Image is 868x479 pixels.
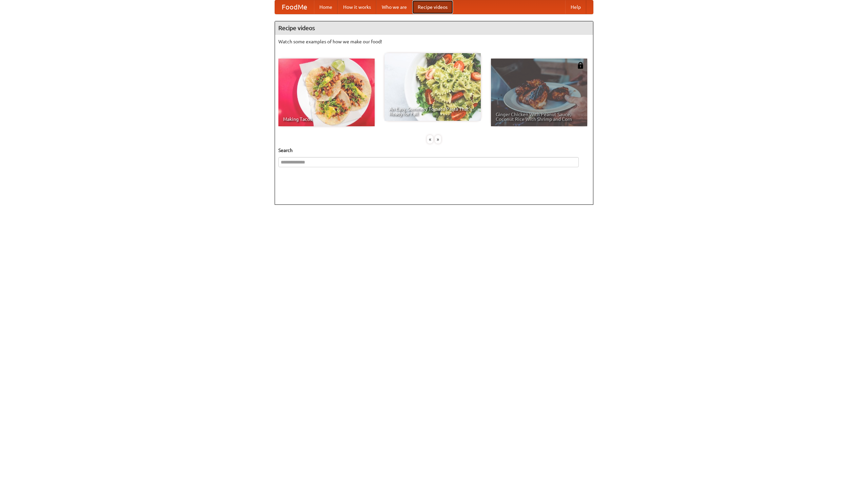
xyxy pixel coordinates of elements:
a: Who we are [376,0,412,14]
a: Recipe videos [412,0,453,14]
a: How it works [338,0,376,14]
a: Home [314,0,338,14]
span: An Easy, Summery Tomato Pasta That's Ready for Fall [389,107,476,116]
h4: Recipe videos [275,21,593,35]
p: Watch some examples of how we make our food! [278,38,590,45]
a: An Easy, Summery Tomato Pasta That's Ready for Fall [384,53,481,121]
a: Making Tacos [278,59,375,126]
h5: Search [278,147,590,154]
span: Making Tacos [283,117,370,122]
img: 483408.png [577,62,584,69]
a: FoodMe [275,0,314,14]
div: « [427,135,433,144]
div: » [435,135,441,144]
a: Help [565,0,586,14]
